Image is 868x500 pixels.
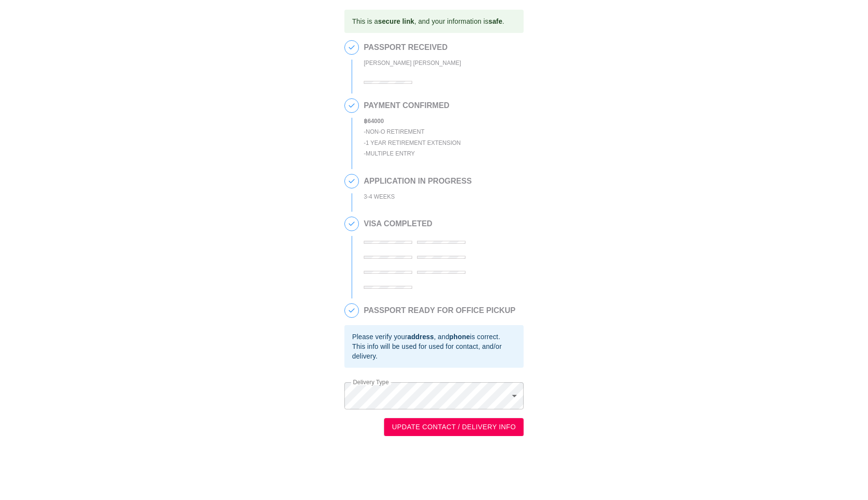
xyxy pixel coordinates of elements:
span: 4 [345,217,358,231]
b: phone [449,333,470,341]
button: UPDATE CONTACT / DELIVERY INFO [384,418,524,436]
div: - 1 Year Retirement Extension [364,138,461,149]
span: UPDATE CONTACT / DELIVERY INFO [392,421,516,433]
div: 3-4 WEEKS [364,191,472,203]
b: secure link [378,17,414,25]
div: [PERSON_NAME] [PERSON_NAME] [364,58,461,69]
h2: APPLICATION IN PROGRESS [364,177,472,186]
div: - NON-O Retirement [364,126,461,138]
span: 1 [345,41,358,54]
div: - Multiple entry [364,148,461,159]
h2: PASSPORT RECEIVED [364,43,461,52]
div: This is a , and your information is . [352,13,504,30]
span: 3 [345,174,358,188]
span: 5 [345,304,358,317]
div: This info will be used for used for contact, and/or delivery. [352,342,516,361]
b: ฿ 64000 [364,118,384,125]
div: Please verify your , and is correct. [352,332,516,342]
span: 2 [345,99,358,112]
b: address [407,333,434,341]
b: safe [488,17,502,25]
h2: PAYMENT CONFIRMED [364,101,461,110]
h2: VISA COMPLETED [364,219,519,228]
h2: PASSPORT READY FOR OFFICE PICKUP [364,306,515,315]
